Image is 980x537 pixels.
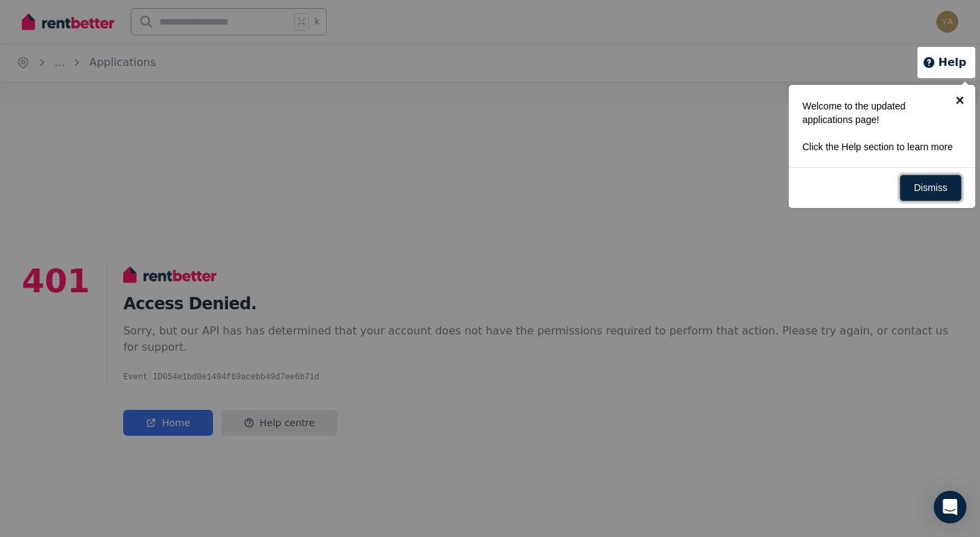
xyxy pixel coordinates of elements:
button: Help [922,54,966,71]
p: Click the Help section to learn more [802,140,953,154]
a: × [945,85,975,116]
div: Open Intercom Messenger [934,491,966,523]
a: Dismiss [900,175,962,201]
p: Welcome to the updated applications page! [802,99,953,126]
